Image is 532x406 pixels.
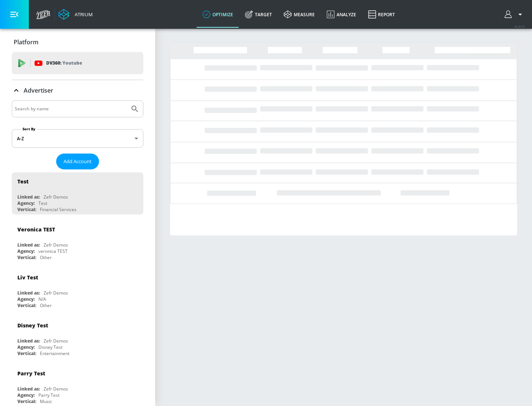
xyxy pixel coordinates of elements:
[40,398,52,405] div: Music
[17,386,40,392] div: Linked as:
[17,398,36,405] div: Vertical:
[514,24,525,28] span: v 4.33.5
[40,254,52,261] div: Other
[14,38,38,46] p: Platform
[17,248,35,254] div: Agency:
[40,350,69,357] div: Entertainment
[12,80,143,101] div: Advertiser
[44,242,68,248] div: Zefr Demos
[38,344,62,350] div: Disney Test
[62,59,82,67] p: Youtube
[321,1,362,28] a: Analyze
[17,370,45,377] div: Parry Test
[17,242,40,248] div: Linked as:
[44,194,68,200] div: Zefr Demos
[38,296,46,302] div: N/A
[17,338,40,344] div: Linked as:
[24,86,53,94] p: Advertiser
[44,386,68,392] div: Zefr Demos
[17,274,38,281] div: Liv Test
[46,59,82,67] p: DV360:
[12,220,143,262] div: Veronica TESTLinked as:Zefr DemosAgency:veronica TESTVertical:Other
[17,302,36,309] div: Vertical:
[44,338,68,344] div: Zefr Demos
[239,1,278,28] a: Target
[17,200,35,206] div: Agency:
[17,226,55,233] div: Veronica TEST
[15,104,127,114] input: Search by name
[40,302,52,309] div: Other
[12,52,143,74] div: DV360: Youtube
[17,322,48,329] div: Disney Test
[38,248,68,254] div: veronica TEST
[38,200,47,206] div: Test
[17,392,35,398] div: Agency:
[44,290,68,296] div: Zefr Demos
[17,344,35,350] div: Agency:
[17,194,40,200] div: Linked as:
[12,268,143,310] div: Liv TestLinked as:Zefr DemosAgency:N/AVertical:Other
[17,350,36,357] div: Vertical:
[12,172,143,214] div: TestLinked as:Zefr DemosAgency:TestVertical:Financial Services
[12,32,143,52] div: Platform
[72,11,93,18] div: Atrium
[56,154,99,169] button: Add Account
[12,316,143,358] div: Disney TestLinked as:Zefr DemosAgency:Disney TestVertical:Entertainment
[17,178,28,185] div: Test
[17,254,36,261] div: Vertical:
[38,392,59,398] div: Parry Test
[278,1,321,28] a: measure
[362,1,401,28] a: Report
[64,157,92,166] span: Add Account
[12,129,143,148] div: A-Z
[17,290,40,296] div: Linked as:
[40,206,76,213] div: Financial Services
[58,9,93,20] a: Atrium
[17,206,36,213] div: Vertical:
[197,1,239,28] a: optimize
[17,296,35,302] div: Agency:
[21,127,37,131] label: Sort By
